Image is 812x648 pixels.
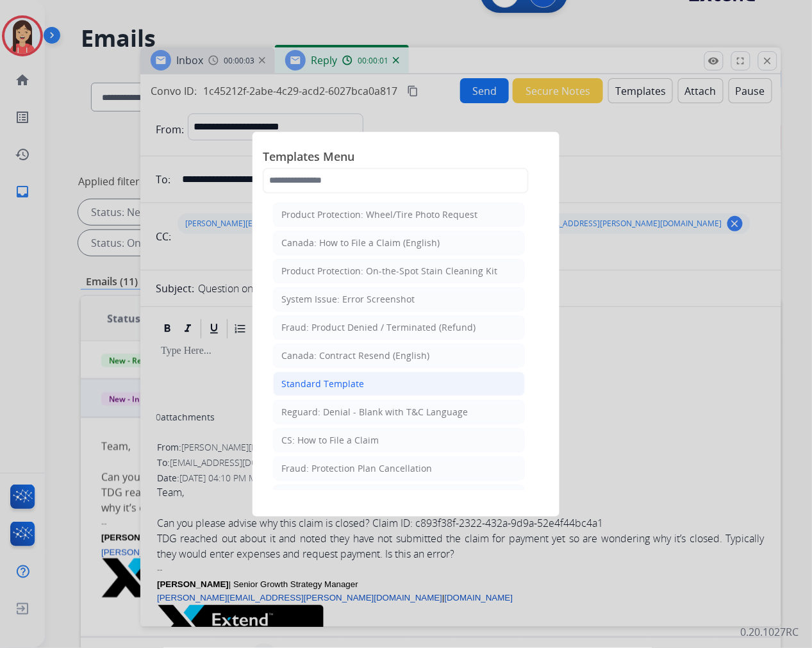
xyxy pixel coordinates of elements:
div: Canada: How to File a Claim (English) [281,237,440,249]
div: System Issue: Error Screenshot [281,293,415,306]
div: Reguard: Denial - Blank with T&C Language [281,406,468,419]
div: CS: How to File a Claim [281,434,379,447]
div: Product Protection: Wheel/Tire Photo Request [281,208,477,221]
div: Fraud: Protection Plan Cancellation [281,462,432,475]
span: Templates Menu [263,147,549,168]
div: Standard Template [281,378,364,390]
div: Canada: Contract Resend (English) [281,349,429,362]
div: Product Protection: On-the-Spot Stain Cleaning Kit [281,265,497,278]
div: Fraud: Product Denied / Terminated (Refund) [281,321,476,334]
